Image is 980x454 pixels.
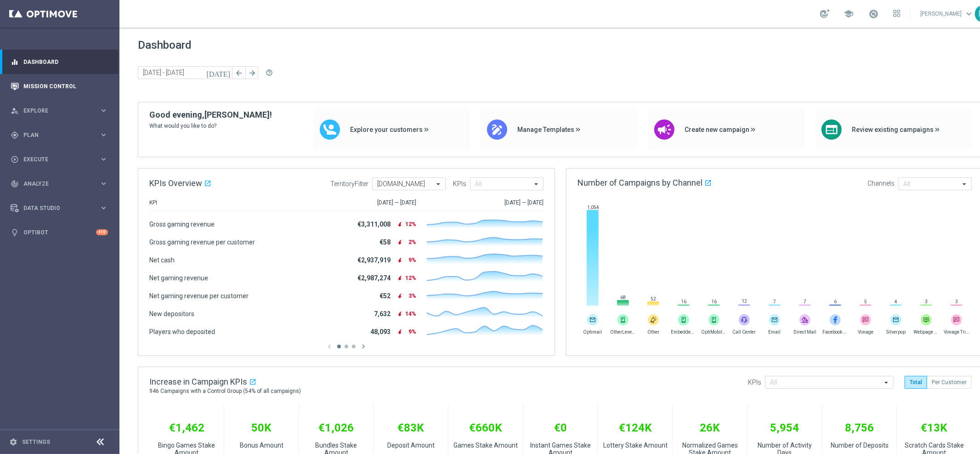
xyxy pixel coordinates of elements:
i: keyboard_arrow_right [99,131,108,139]
i: keyboard_arrow_right [99,179,108,188]
span: school [844,9,854,19]
span: keyboard_arrow_down [964,9,974,19]
button: play_circle_outline Execute keyboard_arrow_right [10,156,108,163]
button: track_changes Analyze keyboard_arrow_right [10,180,108,187]
a: [PERSON_NAME]keyboard_arrow_down [919,7,975,21]
a: Settings [22,439,50,445]
i: person_search [11,107,19,115]
i: equalizer [11,58,19,66]
div: Execute [11,155,99,164]
i: keyboard_arrow_right [99,204,108,212]
a: Mission Control [23,74,108,98]
i: track_changes [11,180,19,188]
span: Data Studio [23,205,99,211]
i: keyboard_arrow_right [99,106,108,115]
i: keyboard_arrow_right [99,155,108,164]
i: play_circle_outline [11,155,19,164]
span: Plan [23,132,99,138]
div: Optibot [11,220,108,244]
i: lightbulb [11,228,19,237]
a: Dashboard [23,50,108,74]
i: gps_fixed [11,131,19,139]
div: Dashboard [11,50,108,74]
button: Mission Control [10,83,108,90]
span: Execute [23,157,99,162]
button: equalizer Dashboard [10,58,108,66]
button: Data Studio keyboard_arrow_right [10,204,108,212]
div: Explore [11,107,99,115]
i: settings [9,438,17,446]
a: Optibot [23,220,96,244]
div: Plan [11,131,99,139]
div: Analyze [11,180,99,188]
span: Explore [23,108,99,113]
button: gps_fixed Plan keyboard_arrow_right [10,131,108,139]
div: Mission Control [11,74,108,98]
div: +10 [96,229,108,235]
button: person_search Explore keyboard_arrow_right [10,107,108,114]
span: Analyze [23,181,99,187]
div: Data Studio [11,204,99,212]
button: lightbulb Optibot +10 [10,229,108,236]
